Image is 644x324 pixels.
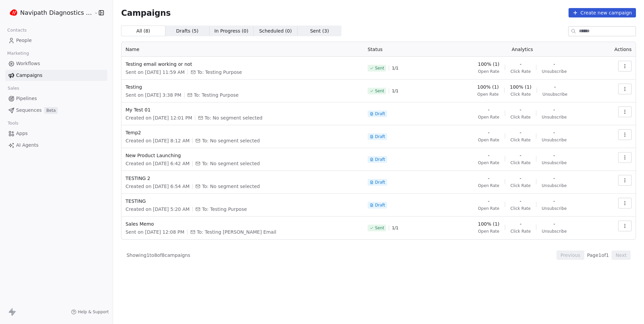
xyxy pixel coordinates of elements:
[511,229,531,234] span: Click Rate
[553,129,555,136] span: -
[542,137,567,143] span: Unsubscribe
[44,107,58,114] span: Beta
[542,229,567,234] span: Unsubscribe
[8,7,90,18] button: Navipath Diagnostics Sdn Bhd
[125,84,360,90] span: Testing
[553,61,555,67] span: -
[375,134,385,139] span: Draft
[375,111,385,117] span: Draft
[488,129,489,136] span: -
[16,130,28,137] span: Apps
[197,229,276,235] span: To: Testing Andy Email
[511,69,531,74] span: Click Rate
[477,92,499,97] span: Open Rate
[542,183,567,188] span: Unsubscribe
[16,60,40,67] span: Workflows
[478,229,499,234] span: Open Rate
[4,48,32,58] span: Marketing
[542,69,567,74] span: Unsubscribe
[511,137,531,143] span: Click Rate
[375,157,385,162] span: Draft
[194,92,239,98] span: To: Testing Purpose
[125,69,184,76] span: Sent on [DATE] 11:59 AM
[556,250,584,260] button: Previous
[125,229,184,235] span: Sent on [DATE] 12:08 PM
[5,140,107,151] a: AI Agents
[520,129,521,136] span: -
[125,221,360,227] span: Sales Memo
[197,69,242,76] span: To: Testing Purpose
[16,95,37,102] span: Pipelines
[478,137,499,143] span: Open Rate
[259,28,292,35] span: Scheduled ( 0 )
[553,175,555,182] span: -
[176,28,199,35] span: Drafts ( 5 )
[5,128,107,139] a: Apps
[16,37,32,44] span: People
[375,180,385,185] span: Draft
[125,92,181,98] span: Sent on [DATE] 3:38 PM
[511,206,531,211] span: Click Rate
[478,221,499,227] span: 100% (1)
[447,42,597,57] th: Analytics
[520,152,521,159] span: -
[587,252,609,259] span: Page 1 of 1
[542,206,567,211] span: Unsubscribe
[5,105,107,116] a: SequencesBeta
[520,61,522,67] span: -
[569,8,636,17] button: Create new campaign
[5,118,21,128] span: Tools
[520,221,522,227] span: -
[511,114,531,120] span: Click Rate
[5,58,107,69] a: Workflows
[16,107,42,114] span: Sequences
[478,114,499,120] span: Open Rate
[478,69,499,74] span: Open Rate
[542,160,567,166] span: Unsubscribe
[202,183,260,190] span: To: No segment selected
[510,84,531,90] span: 100% (1)
[16,72,42,79] span: Campaigns
[205,114,262,121] span: To: No segment selected
[125,175,360,182] span: TESTING 2
[364,42,447,57] th: Status
[488,198,489,204] span: -
[392,225,398,231] span: 1 / 1
[553,152,555,159] span: -
[202,206,247,213] span: To: Testing Purpose
[553,221,555,227] span: -
[125,206,190,213] span: Created on [DATE] 5:20 AM
[125,198,360,204] span: TESTING
[78,309,109,315] span: Help & Support
[125,152,360,159] span: New Product Launching
[478,160,499,166] span: Open Rate
[125,137,190,144] span: Created on [DATE] 8:12 AM
[310,28,329,35] span: Sent ( 3 )
[375,65,384,71] span: Sent
[5,70,107,81] a: Campaigns
[478,183,499,188] span: Open Rate
[554,84,556,90] span: -
[125,106,360,113] span: My Test 01
[16,142,39,149] span: AI Agents
[214,28,249,35] span: In Progress ( 0 )
[5,83,22,93] span: Sales
[553,106,555,113] span: -
[511,92,531,97] span: Click Rate
[553,198,555,204] span: -
[392,88,398,94] span: 1 / 1
[477,84,499,90] span: 100% (1)
[9,9,17,17] img: Logo%20500x500%20px%20(7).png
[125,160,190,167] span: Created on [DATE] 6:42 AM
[511,160,531,166] span: Click Rate
[126,252,190,259] span: Showing 1 to 8 of 8 campaigns
[488,152,489,159] span: -
[375,88,384,94] span: Sent
[125,183,190,190] span: Created on [DATE] 6:54 AM
[511,183,531,188] span: Click Rate
[121,8,171,17] span: Campaigns
[542,114,567,120] span: Unsubscribe
[488,106,489,113] span: -
[71,309,109,315] a: Help & Support
[520,175,521,182] span: -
